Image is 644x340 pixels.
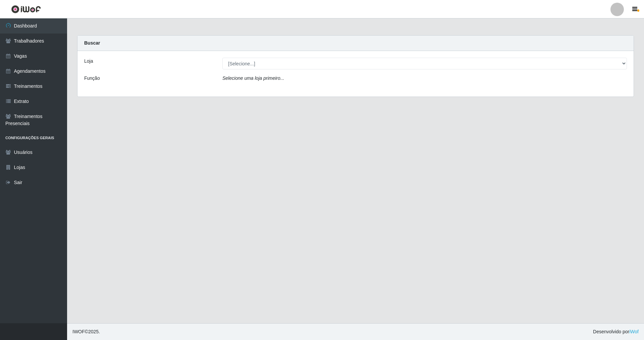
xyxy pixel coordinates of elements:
span: © 2025 . [72,328,100,335]
img: CoreUI Logo [11,5,41,13]
label: Loja [84,58,93,65]
i: Selecione uma loja primeiro... [222,75,284,81]
span: IWOF [72,329,85,334]
strong: Buscar [84,40,100,46]
label: Função [84,75,100,82]
a: iWof [629,329,639,334]
span: Desenvolvido por [593,328,639,335]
